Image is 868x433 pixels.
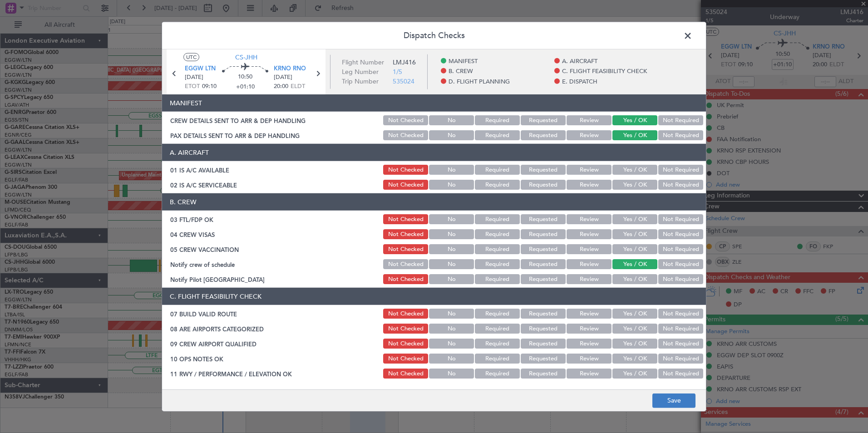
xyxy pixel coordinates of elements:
button: Not Required [658,130,703,140]
button: Not Required [658,354,703,364]
button: Not Required [658,244,703,254]
button: Not Required [658,165,703,175]
button: Not Required [658,229,703,239]
button: Not Required [658,274,703,284]
button: Not Required [658,339,703,349]
button: Not Required [658,259,703,269]
button: Not Required [658,369,703,379]
header: Dispatch Checks [162,22,706,49]
button: Not Required [658,214,703,224]
button: Not Required [658,115,703,125]
button: Not Required [658,180,703,190]
button: Not Required [658,309,703,319]
button: Not Required [658,324,703,334]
